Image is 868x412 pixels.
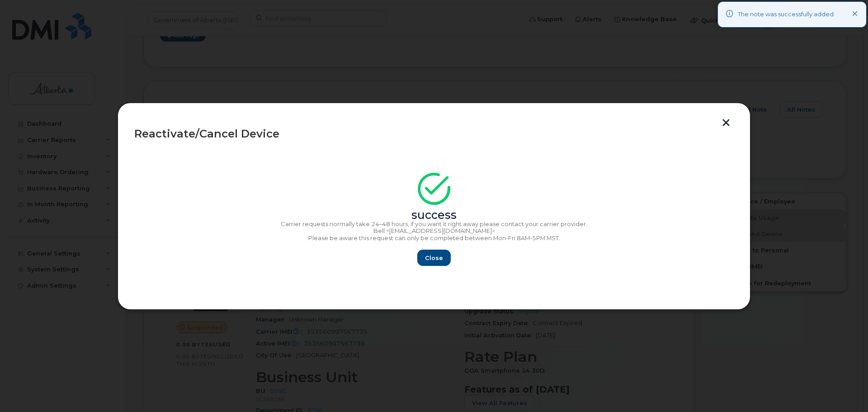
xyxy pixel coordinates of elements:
p: Please be aware this request can only be completed between Mon-Fri 8AM-5PM MST. [134,235,734,242]
div: Reactivate/Cancel Device [134,128,734,139]
p: Carrier requests normally take 24–48 hours, if you want it right away please contact your carrier... [134,221,734,228]
p: Bell <[EMAIL_ADDRESS][DOMAIN_NAME]> [134,227,734,235]
span: Close [425,254,443,262]
div: The note was successfully added [738,10,834,19]
button: Close [417,250,451,266]
div: success [134,212,734,219]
